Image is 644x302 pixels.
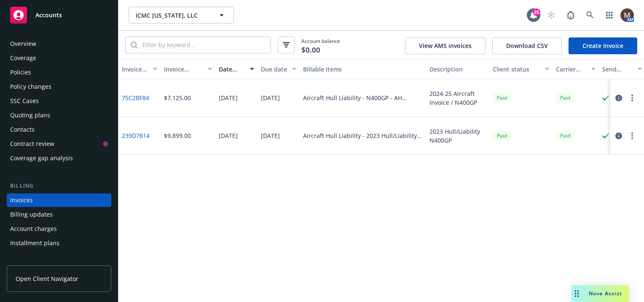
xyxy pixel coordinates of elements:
div: Invoice amount [164,65,203,74]
div: Due date [261,65,287,74]
a: Start snowing [543,7,560,24]
a: Billing updates [7,208,111,221]
div: $9,899.00 [164,131,191,140]
span: Open Client Navigator [16,274,78,283]
a: Coverage gap analysis [7,151,111,165]
button: Download CSV [492,37,562,54]
div: Aircraft Hull Liability - 2023 Hull/Liability N400GP - GA99-B1E8C-04 [303,131,423,140]
span: $0.00 [301,45,320,56]
span: ICMC [US_STATE], LLC [136,11,209,20]
div: Quoting plans [10,109,50,122]
div: Description [429,65,486,74]
a: SSC Cases [7,94,111,108]
div: Billing updates [10,208,53,221]
a: 239D7814 [122,131,150,140]
a: Installment plans [7,236,111,250]
div: Billing [7,182,111,190]
a: Policies [7,66,111,79]
input: Filter by keyword... [137,37,271,53]
a: Switch app [601,7,618,24]
img: photo [620,8,634,22]
div: Date issued [219,65,245,74]
a: Invoices [7,193,111,207]
a: 75C2BF84 [122,93,149,102]
button: ICMC [US_STATE], LLC [129,7,234,24]
div: Account charges [10,222,57,236]
div: Billable items [303,65,423,74]
div: [DATE] [219,131,238,140]
a: Search [582,7,598,24]
div: Overview [10,37,36,50]
svg: Search [131,42,137,48]
span: Account balance [301,37,340,52]
div: Client status [493,65,540,74]
a: Quoting plans [7,109,111,122]
div: Invoices [10,193,33,207]
div: Contacts [10,123,35,136]
div: Contract review [10,137,54,151]
button: Invoice amount [161,59,215,79]
a: Overview [7,37,111,50]
button: Description [426,59,489,79]
button: Due date [258,59,300,79]
div: Paid [493,93,511,103]
div: Carrier status [556,65,586,74]
button: Date issued [215,59,258,79]
button: View AMS invoices [405,37,486,54]
div: 2023 Hull/Liability N400GP [429,127,486,145]
div: 2024-25 Aircraft Invoice / N400GP [429,89,486,107]
div: Policy changes [10,80,51,93]
a: Coverage [7,51,111,65]
div: Invoice ID [122,65,148,74]
a: Accounts [7,3,111,27]
button: Billable items [300,59,426,79]
div: Coverage [10,51,36,65]
div: Policies [10,66,31,79]
span: Nova Assist [589,290,622,297]
button: Client status [489,59,553,79]
div: Send result [602,65,633,74]
button: Nova Assist [572,285,629,302]
div: 25 [533,8,540,16]
div: SSC Cases [10,94,39,108]
div: [DATE] [261,93,280,102]
a: Create Invoice [569,37,637,54]
div: Paid [556,130,574,141]
a: Policy changes [7,80,111,93]
button: Invoice ID [118,59,161,79]
div: [DATE] [261,131,280,140]
div: [DATE] [219,93,238,102]
div: $7,125.00 [164,93,191,102]
a: Report a Bug [562,7,579,24]
div: Drag to move [572,285,582,302]
a: Account charges [7,222,111,236]
div: Installment plans [10,236,59,250]
div: Aircraft Hull Liability - N400GP - AH F269284-00 [303,93,423,102]
div: Coverage gap analysis [10,151,73,165]
div: Paid [556,93,574,103]
div: Paid [493,130,511,141]
button: Carrier status [553,59,599,79]
a: Contacts [7,123,111,136]
span: Accounts [35,12,62,19]
a: Contract review [7,137,111,151]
